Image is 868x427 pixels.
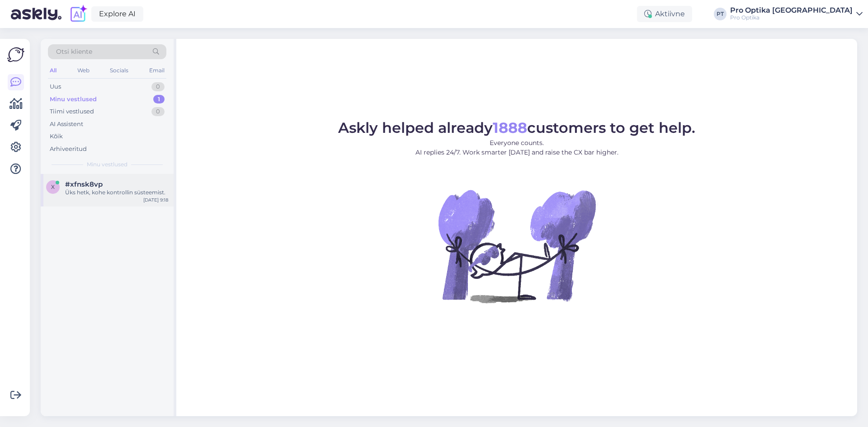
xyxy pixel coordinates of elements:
[7,46,24,63] img: Askly Logo
[435,164,598,327] img: No Chat active
[714,8,726,20] div: PT
[50,120,83,129] div: AI Assistent
[50,95,97,104] div: Minu vestlused
[65,188,168,197] div: Üks hetk, kohe kontrollin süsteemist.
[153,95,165,104] div: 1
[65,180,103,188] span: #xfnsk8vp
[730,7,853,14] div: Pro Optika [GEOGRAPHIC_DATA]
[493,119,527,136] b: 1888
[50,82,61,91] div: Uus
[91,6,143,22] a: Explore AI
[50,132,63,141] div: Kõik
[87,160,127,169] span: Minu vestlused
[143,197,168,203] div: [DATE] 9:18
[48,65,58,76] div: All
[637,6,692,22] div: Aktiivne
[730,7,863,21] a: Pro Optika [GEOGRAPHIC_DATA]Pro Optika
[108,65,130,76] div: Socials
[69,5,88,23] img: explore-ai
[56,47,92,56] span: Otsi kliente
[147,65,166,76] div: Email
[75,65,91,76] div: Web
[338,138,695,157] p: Everyone counts. AI replies 24/7. Work smarter [DATE] and raise the CX bar higher.
[151,82,165,91] div: 0
[50,107,94,116] div: Tiimi vestlused
[730,14,853,21] div: Pro Optika
[338,119,695,136] span: Askly helped already customers to get help.
[50,145,87,154] div: Arhiveeritud
[51,183,55,190] span: x
[151,107,165,116] div: 0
